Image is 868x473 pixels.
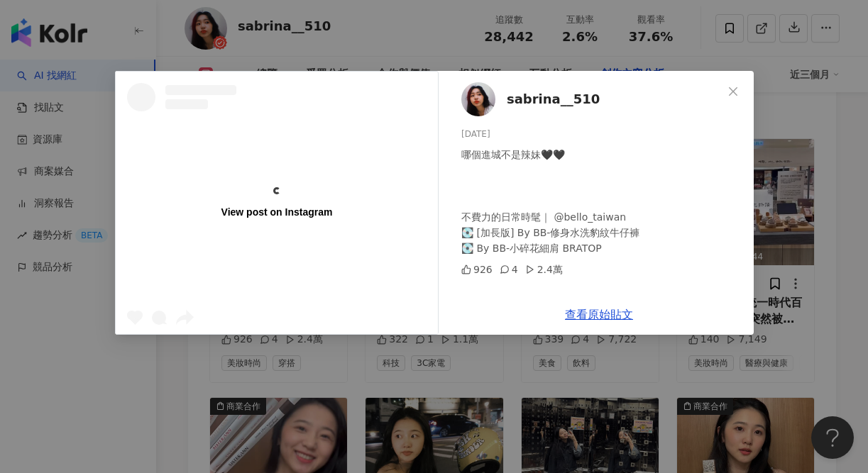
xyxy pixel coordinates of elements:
a: KOL Avatarsabrina__510 [461,82,723,116]
a: View post on Instagram [116,72,438,334]
div: 926 [461,262,493,277]
div: [DATE] [461,128,742,141]
div: View post on Instagram [221,206,332,218]
img: KOL Avatar [461,82,495,116]
a: 查看原始貼文 [565,308,633,321]
button: Close [719,77,747,106]
div: 4 [499,262,517,277]
div: 2.4萬 [524,262,562,277]
span: sabrina__510 [507,89,600,109]
span: close [727,86,739,97]
div: 哪個進城不是辣妹🖤🖤 ​ ​ ​ 不費力的日常時髦｜ @bello_taiwan 💽 [加長版] By BB-修身水洗豹紋牛仔褲 💽 By BB-小碎花細肩 BRATOP [461,147,742,256]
